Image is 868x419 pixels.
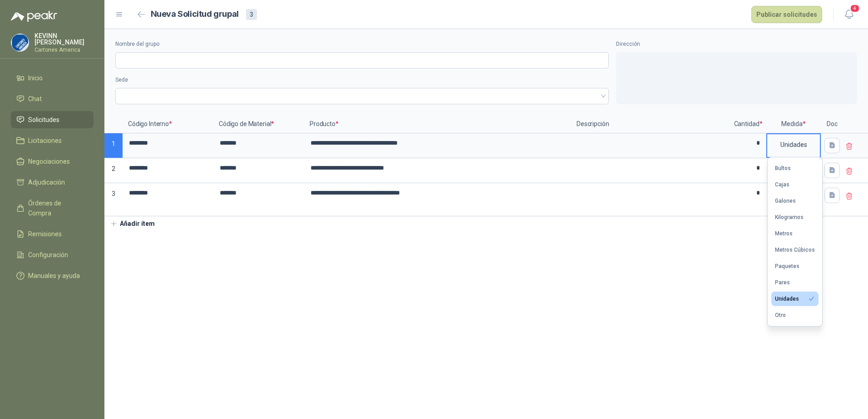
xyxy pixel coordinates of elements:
[771,177,819,192] button: Cajas
[28,156,70,166] span: Negociaciones
[11,11,57,22] img: Logo peakr
[213,115,304,133] p: Código de Material
[841,6,857,23] button: 4
[115,40,609,49] label: Nombre del grupo
[11,246,94,263] a: Configuración
[246,9,257,20] div: 3
[771,308,819,322] button: Otro
[11,153,94,170] a: Negociaciones
[775,312,786,318] div: Otro
[751,6,822,23] button: Publicar solicitudes
[104,216,160,232] button: Añadir ítem
[730,115,766,133] p: Cantidad
[11,225,94,243] a: Remisiones
[28,136,62,146] span: Licitaciones
[28,177,65,187] span: Adjudicación
[28,115,59,125] span: Solicitudes
[104,158,123,183] p: 2
[11,195,94,222] a: Órdenes de Compra
[767,134,820,155] div: Unidades
[771,243,819,257] button: Metros Cúbicos
[151,8,239,21] h2: Nueva Solicitud grupal
[11,34,29,51] img: Company Logo
[775,296,799,302] div: Unidades
[11,90,94,107] a: Chat
[771,226,819,241] button: Metros
[771,292,819,306] button: Unidades
[11,132,94,149] a: Licitaciones
[775,198,796,204] div: Galones
[775,247,815,253] div: Metros Cúbicos
[775,214,804,220] div: Kilogramos
[28,229,62,239] span: Remisiones
[104,133,123,158] p: 1
[616,40,857,49] label: Dirección
[766,115,821,133] p: Medida
[11,174,94,191] a: Adjudicación
[850,4,860,13] span: 4
[28,250,68,260] span: Configuración
[104,183,123,216] p: 3
[11,267,94,284] a: Manuales y ayuda
[35,47,94,53] p: Cartones America
[771,161,819,175] button: Bultos
[775,181,789,188] div: Cajas
[11,69,94,87] a: Inicio
[775,263,799,269] div: Paquetes
[771,194,819,208] button: Galones
[771,275,819,290] button: Pares
[571,115,730,133] p: Descripción
[771,210,819,224] button: Kilogramos
[28,198,85,218] span: Órdenes de Compra
[304,115,571,133] p: Producto
[115,76,609,84] label: Sede
[28,271,80,281] span: Manuales y ayuda
[775,165,791,171] div: Bultos
[821,115,843,133] p: Doc
[28,94,42,104] span: Chat
[11,111,94,128] a: Solicitudes
[123,115,213,133] p: Código Interno
[775,279,790,286] div: Pares
[35,33,94,45] p: KEVINN [PERSON_NAME]
[775,230,793,237] div: Metros
[28,73,43,83] span: Inicio
[771,259,819,273] button: Paquetes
